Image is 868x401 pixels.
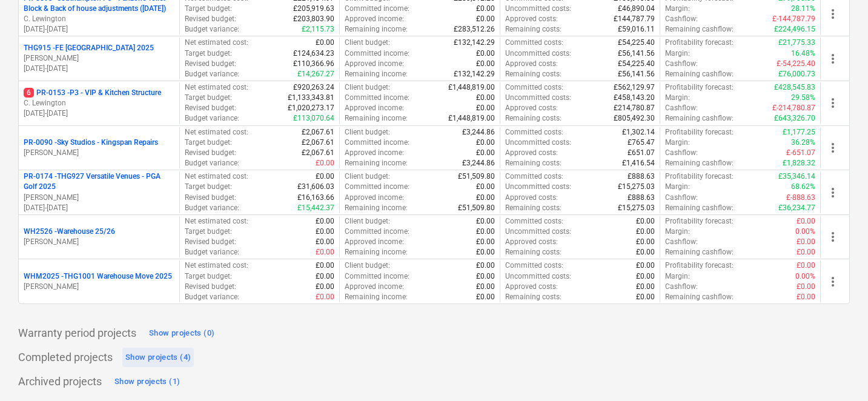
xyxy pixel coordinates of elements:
p: £0.00 [636,282,655,292]
p: WHM2025 - THG1001 Warehouse Move 2025 [24,271,172,282]
p: Margin : [665,138,690,148]
p: Approved income : [345,193,404,203]
p: £0.00 [316,216,334,227]
p: £54,225.40 [618,38,655,48]
p: Cashflow : [665,193,698,203]
p: £0.00 [797,292,815,302]
p: £1,828.32 [783,158,815,168]
p: Profitability forecast : [665,260,734,271]
p: £0.00 [476,48,495,59]
p: £0.00 [476,237,495,247]
p: £0.00 [476,247,495,257]
p: Budget variance : [185,247,239,257]
p: £21,775.33 [778,38,815,48]
div: Show projects (0) [149,326,214,340]
p: £0.00 [636,216,655,227]
p: Remaining income : [345,158,408,168]
p: 68.62% [791,182,815,192]
iframe: Chat Widget [807,343,868,401]
p: £458,143.20 [614,93,655,103]
p: WH2526 - Warehouse 25/26 [24,227,115,237]
p: Profitability forecast : [665,82,734,93]
p: Cashflow : [665,148,698,158]
p: £3,244.86 [462,158,495,168]
p: Approved costs : [505,103,558,113]
p: [PERSON_NAME] [24,282,174,292]
p: £110,366.96 [293,59,334,69]
div: THG915 -FE [GEOGRAPHIC_DATA] 2025[PERSON_NAME][DATE]-[DATE] [24,43,174,74]
button: Show projects (0) [146,323,217,343]
p: £0.00 [316,227,334,237]
p: £1,302.14 [622,127,655,138]
p: Remaining income : [345,69,408,79]
p: Client budget : [345,82,390,93]
p: Client budget : [345,171,390,182]
p: Profitability forecast : [665,216,734,227]
p: £3,244.86 [462,127,495,138]
p: Committed income : [345,271,409,282]
p: £56,141.56 [618,69,655,79]
p: 28.11% [791,4,815,14]
p: PR-0090 - Sky Studios - Kingspan Repairs [24,138,158,148]
p: Revised budget : [185,103,236,113]
p: THG915 - FE [GEOGRAPHIC_DATA] 2025 [24,43,154,53]
p: £59,016.11 [618,24,655,35]
p: Remaining cashflow : [665,113,734,124]
p: Remaining cashflow : [665,69,734,79]
span: more_vert [826,51,840,66]
p: Committed costs : [505,216,563,227]
p: £0.00 [636,292,655,302]
p: Target budget : [185,93,232,103]
p: £283,512.26 [454,24,495,35]
p: [DATE] - [DATE] [24,24,174,35]
p: £0.00 [316,38,334,48]
p: £0.00 [636,237,655,247]
p: Revised budget : [185,59,236,69]
p: £0.00 [636,227,655,237]
p: £0.00 [797,282,815,292]
p: £124,634.23 [293,48,334,59]
p: Remaining cashflow : [665,24,734,35]
p: Approved income : [345,282,404,292]
p: Approved costs : [505,148,558,158]
p: £15,442.37 [297,203,334,213]
p: Committed costs : [505,127,563,138]
p: Approved income : [345,103,404,113]
p: PR-0153 - P3 - VIP & Kitchen Structure [24,88,161,98]
p: Budget variance : [185,113,239,124]
p: £0.00 [316,237,334,247]
p: Committed income : [345,138,409,148]
p: 0.00% [795,271,815,282]
p: Approved costs : [505,14,558,24]
p: [PERSON_NAME] [24,193,174,203]
p: Net estimated cost : [185,82,248,93]
p: £51,509.80 [458,171,495,182]
p: £132,142.29 [454,69,495,79]
p: £2,067.61 [302,127,334,138]
span: more_vert [826,230,840,244]
span: more_vert [826,185,840,200]
p: £0.00 [476,216,495,227]
p: Uncommitted costs : [505,93,571,103]
p: £2,067.61 [302,138,334,148]
p: Uncommitted costs : [505,182,571,192]
p: Target budget : [185,48,232,59]
p: Cashflow : [665,103,698,113]
p: £203,803.90 [293,14,334,24]
p: Committed costs : [505,82,563,93]
p: £562,129.97 [614,82,655,93]
p: Committed costs : [505,171,563,182]
p: Client budget : [345,216,390,227]
p: Remaining income : [345,292,408,302]
p: £0.00 [797,237,815,247]
p: Remaining costs : [505,113,562,124]
span: more_vert [826,96,840,110]
div: WH2526 -Warehouse 25/26[PERSON_NAME] [24,227,174,247]
p: £428,545.83 [774,82,815,93]
p: Committed income : [345,4,409,14]
p: Uncommitted costs : [505,138,571,148]
p: Approved income : [345,148,404,158]
p: [DATE] - [DATE] [24,203,174,213]
span: more_vert [826,7,840,21]
p: Approved income : [345,237,404,247]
